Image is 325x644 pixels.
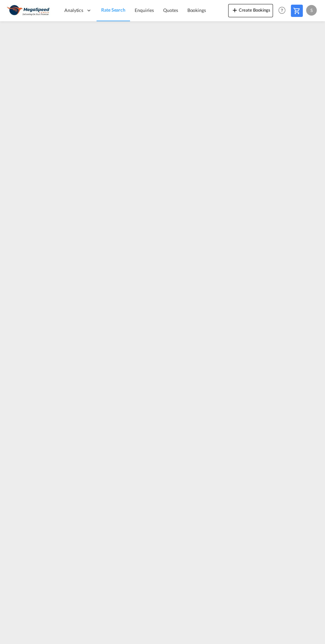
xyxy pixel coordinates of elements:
[228,4,273,17] button: icon-plus 400-fgCreate Bookings
[163,7,178,13] span: Quotes
[306,5,317,16] div: S
[276,5,291,17] div: Help
[231,6,239,14] md-icon: icon-plus 400-fg
[276,5,288,16] span: Help
[101,7,125,13] span: Rate Search
[7,3,51,18] img: ad002ba0aea611eda5429768204679d3.JPG
[64,7,83,14] span: Analytics
[135,7,154,13] span: Enquiries
[187,7,206,13] span: Bookings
